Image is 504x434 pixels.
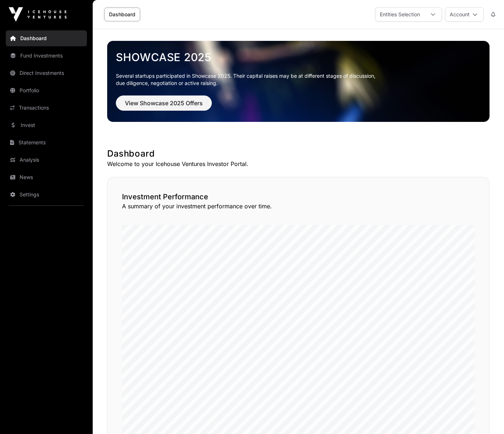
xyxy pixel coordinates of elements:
p: Several startups participated in Showcase 2025. Their capital raises may be at different stages o... [116,72,481,87]
p: Welcome to your Icehouse Ventures Investor Portal. [107,159,490,168]
a: Dashboard [104,8,140,21]
h2: Investment Performance [122,192,475,202]
a: Invest [6,117,87,133]
a: Statements [6,135,87,150]
div: Entities Selection [375,8,424,21]
a: Dashboard [6,30,87,46]
iframe: Chat Widget [468,399,504,434]
img: Icehouse Ventures Logo [9,7,67,22]
a: Transactions [6,100,87,116]
a: View Showcase 2025 Offers [116,103,212,110]
a: Fund Investments [6,48,87,64]
span: View Showcase 2025 Offers [125,99,203,107]
a: Direct Investments [6,65,87,81]
a: News [6,169,87,185]
button: View Showcase 2025 Offers [116,95,212,111]
p: A summary of your investment performance over time. [122,202,475,210]
a: Showcase 2025 [116,51,481,64]
a: Portfolio [6,82,87,98]
a: Analysis [6,152,87,168]
img: Showcase 2025 [107,41,490,122]
a: Settings [6,187,87,203]
button: Account [445,7,484,22]
h1: Dashboard [107,148,490,159]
